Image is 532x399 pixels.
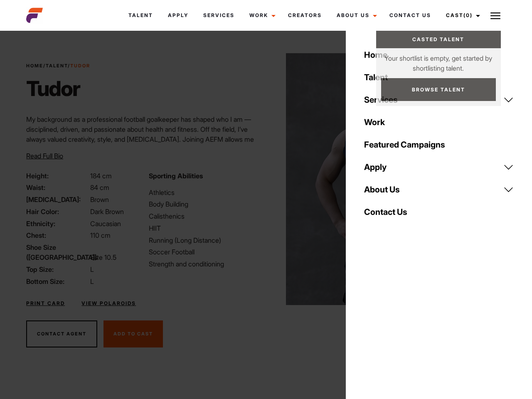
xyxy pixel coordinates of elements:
[26,230,89,240] span: Chest:
[359,156,519,178] a: Apply
[90,277,94,286] span: L
[90,265,94,273] span: L
[26,219,89,229] span: Ethnicity:
[90,183,109,192] span: 84 cm
[149,187,261,197] li: Athletics
[463,12,473,18] span: (0)
[26,300,65,307] a: Print Card
[26,276,89,286] span: Bottom Size:
[160,4,196,27] a: Apply
[113,331,153,337] span: Add To Cast
[26,62,90,69] span: / /
[359,201,519,223] a: Contact Us
[329,4,382,27] a: About Us
[90,231,111,239] span: 110 cm
[149,235,261,245] li: Running (Long Distance)
[26,76,90,101] h1: Tudor
[70,63,90,69] strong: Tudor
[359,44,519,66] a: Home
[149,172,203,180] strong: Sporting Abilities
[26,207,89,217] span: Hair Color:
[90,219,121,228] span: Caucasian
[26,151,63,161] button: Read Full Bio
[26,242,89,262] span: Shoe Size ([GEOGRAPHIC_DATA]):
[242,4,281,27] a: Work
[359,89,519,111] a: Services
[26,264,89,274] span: Top Size:
[359,178,519,201] a: About Us
[149,211,261,221] li: Calisthenics
[490,11,500,21] img: Burger icon
[46,63,68,69] a: Talent
[149,259,261,269] li: Strength and conditioning
[149,223,261,233] li: HIIT
[381,78,496,101] a: Browse Talent
[382,4,438,27] a: Contact Us
[90,207,124,216] span: Dark Brown
[90,195,109,204] span: Brown
[26,114,261,164] p: My background as a professional football goalkeeper has shaped who I am — disciplined, driven, an...
[359,133,519,156] a: Featured Campaigns
[90,172,112,180] span: 184 cm
[359,111,519,133] a: Work
[26,171,89,181] span: Height:
[103,320,163,348] button: Add To Cast
[196,4,242,27] a: Services
[26,320,97,348] button: Contact Agent
[26,152,63,160] span: Read Full Bio
[376,31,501,48] a: Casted Talent
[149,199,261,209] li: Body Building
[359,66,519,89] a: Talent
[281,4,329,27] a: Creators
[26,63,43,69] a: Home
[26,7,43,24] img: cropped-aefm-brand-fav-22-square.png
[149,247,261,257] li: Soccer Football
[90,253,116,261] span: Size 10.5
[26,182,89,192] span: Waist:
[438,4,485,27] a: Cast(0)
[121,4,160,27] a: Talent
[26,195,89,204] span: [MEDICAL_DATA]:
[376,48,501,73] p: Your shortlist is empty, get started by shortlisting talent.
[81,300,136,307] a: View Polaroids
